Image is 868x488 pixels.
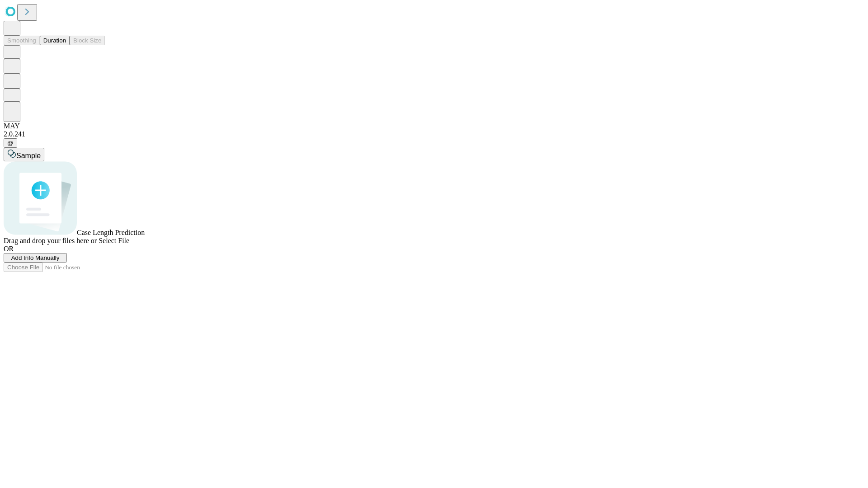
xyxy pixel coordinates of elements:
[4,253,67,263] button: Add Info Manually
[4,237,97,244] span: Drag and drop your files here or
[40,36,70,45] button: Duration
[4,130,864,138] div: 2.0.241
[7,140,14,146] span: @
[4,138,17,148] button: @
[4,122,864,130] div: MAY
[99,237,129,244] span: Select File
[4,36,40,45] button: Smoothing
[11,254,60,261] span: Add Info Manually
[4,148,44,161] button: Sample
[4,245,14,253] span: OR
[16,152,41,160] span: Sample
[70,36,105,45] button: Block Size
[77,229,145,236] span: Case Length Prediction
